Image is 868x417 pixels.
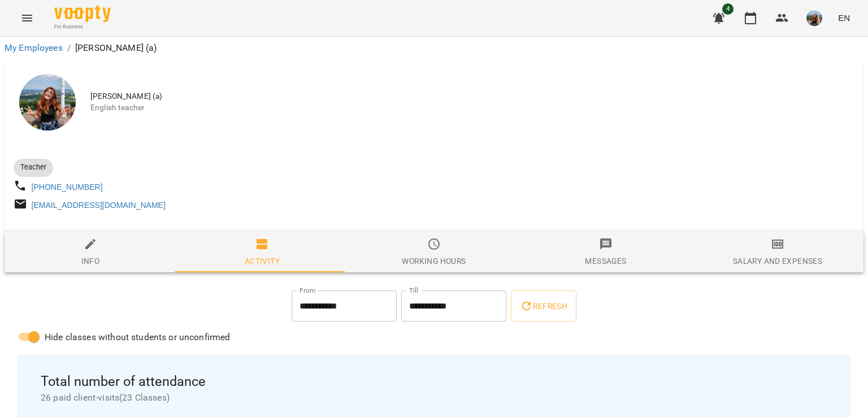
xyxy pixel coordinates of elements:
span: Refresh [520,299,567,313]
button: Refresh [511,290,576,322]
span: EN [838,12,850,24]
a: My Employees [5,42,63,53]
span: 4 [722,3,734,15]
img: Лебеденко Катерина (а) [19,74,76,131]
div: Working hours [402,254,466,268]
span: Hide classes without students or unconfirmed [45,331,231,344]
nav: breadcrumb [5,41,863,55]
span: For Business [54,23,111,31]
img: fade860515acdeec7c3b3e8f399b7c1b.jpg [806,10,822,26]
span: Total number of attendance [41,373,827,390]
a: [EMAIL_ADDRESS][DOMAIN_NAME] [32,201,166,210]
span: English teacher [90,102,854,114]
span: Teacher [14,162,53,172]
button: EN [834,7,854,28]
div: Messages [585,254,626,268]
div: Salary and Expenses [733,254,822,268]
a: [PHONE_NUMBER] [32,183,103,192]
span: 26 paid client-visits ( 23 Classes ) [41,391,827,405]
button: Menu [14,5,41,32]
img: Voopty Logo [54,6,111,22]
span: [PERSON_NAME] (а) [90,91,854,102]
li: / [67,41,71,55]
div: Info [81,254,100,268]
div: Activity [245,254,280,268]
p: [PERSON_NAME] (а) [75,41,157,55]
